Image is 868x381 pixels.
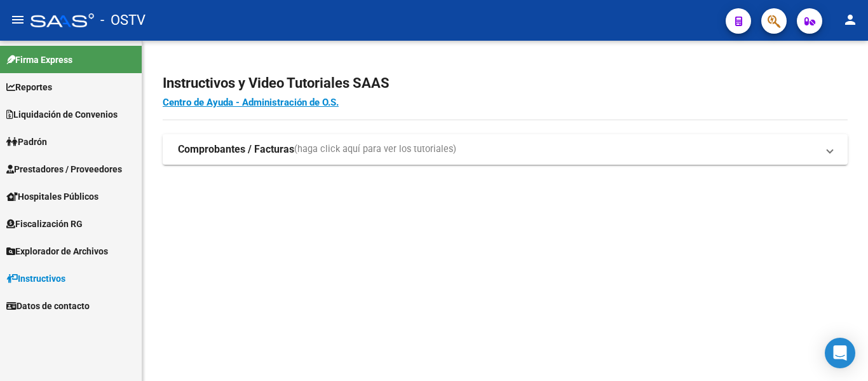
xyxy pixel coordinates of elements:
[163,71,848,95] h2: Instructivos y Video Tutoriales SAAS
[6,80,52,94] span: Reportes
[6,107,118,121] span: Liquidación de Convenios
[178,142,294,156] strong: Comprobantes / Facturas
[6,244,108,258] span: Explorador de Archivos
[294,142,456,156] span: (haga click aquí para ver los tutoriales)
[163,97,339,108] a: Centro de Ayuda - Administración de O.S.
[6,135,47,149] span: Padrón
[100,6,146,34] span: - OSTV
[6,162,122,176] span: Prestadores / Proveedores
[843,12,858,27] mat-icon: person
[6,217,83,231] span: Fiscalización RG
[10,12,25,27] mat-icon: menu
[6,272,65,286] span: Instructivos
[6,299,90,313] span: Datos de contacto
[6,53,72,67] span: Firma Express
[163,134,848,165] mat-expansion-panel-header: Comprobantes / Facturas(haga click aquí para ver los tutoriales)
[6,190,98,204] span: Hospitales Públicos
[825,338,855,368] div: Open Intercom Messenger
